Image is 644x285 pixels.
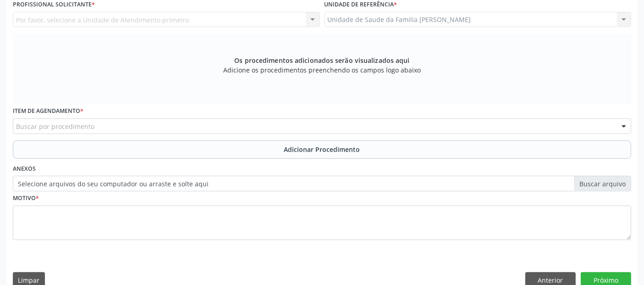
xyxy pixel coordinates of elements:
[13,140,631,159] button: Adicionar Procedimento
[13,191,39,206] label: Motivo
[16,122,94,131] span: Buscar por procedimento
[223,65,421,75] span: Adicione os procedimentos preenchendo os campos logo abaixo
[13,162,36,176] label: Anexos
[13,104,83,118] label: Item de agendamento
[284,145,360,154] span: Adicionar Procedimento
[234,56,409,65] span: Os procedimentos adicionados serão visualizados aqui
